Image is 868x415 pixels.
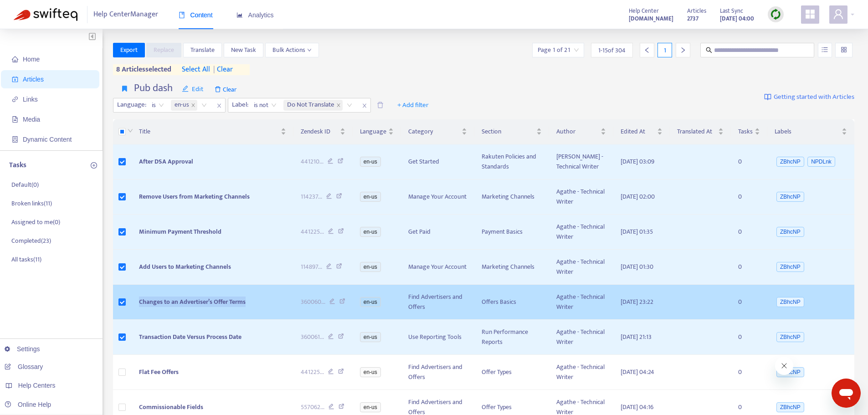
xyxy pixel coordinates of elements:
span: 114237 ... [301,192,322,202]
span: en-us [360,332,381,342]
span: ZBhcNP [776,227,804,237]
td: 0 [731,215,767,250]
span: en-us [171,100,197,111]
span: edit [182,85,189,92]
span: close [336,103,341,108]
th: Section [474,119,549,144]
td: Rakuten Policies and Standards [474,144,549,179]
th: Zendesk ID [293,119,353,144]
span: unordered-list [822,46,828,53]
img: image-link [764,93,771,101]
span: Analytics [236,11,274,19]
span: Help Centers [18,382,56,389]
th: Tasks [731,119,767,144]
span: [DATE] 21:13 [621,332,652,342]
th: Translated At [670,119,731,144]
span: Edited At [621,127,656,137]
th: Title [132,119,293,144]
div: 1 [657,43,672,57]
span: New Task [231,45,256,55]
td: Agathe - Technical Writer [549,355,613,390]
span: ZBhcNP [776,262,804,272]
td: Agathe - Technical Writer [549,250,613,285]
span: left [644,47,650,53]
td: 0 [731,250,767,285]
span: select all [182,64,210,75]
button: + Add filter [390,98,436,113]
span: Edit [182,84,204,95]
span: Minimum Payment Threshold [139,226,221,237]
span: Language : [113,98,148,112]
p: Assigned to me ( 0 ) [11,217,60,227]
span: Category [408,127,460,137]
p: All tasks ( 11 ) [11,255,41,264]
p: Default ( 0 ) [11,180,39,190]
td: 0 [731,355,767,390]
span: Media [23,116,40,123]
td: Agathe - Technical Writer [549,179,613,215]
td: Marketing Channels [474,179,549,215]
span: Changes to an Advertiser’s Offer Terms [139,297,246,307]
span: Help Center Manager [93,6,158,23]
span: 441225 ... [301,367,324,377]
span: | [213,63,215,76]
span: Help Center [629,6,659,16]
span: close [213,100,225,111]
span: [DATE] 01:35 [621,226,653,237]
span: Hi. Need any help? [5,6,66,14]
button: unordered-list [818,43,832,57]
span: Flat Fee Offers [139,367,179,377]
span: Do Not Translate [283,100,343,111]
button: editEdit [175,82,211,97]
td: Manage Your Account [401,250,474,285]
span: 557062 ... [301,402,324,412]
button: Translate [183,43,222,57]
span: en-us [360,157,381,167]
span: Title [139,127,279,137]
span: Dynamic Content [23,136,72,143]
button: Bulk Actionsdown [265,43,319,57]
button: New Task [224,43,263,57]
span: en-us [175,100,189,111]
th: Category [401,119,474,144]
span: Add Users to Marketing Channels [139,261,231,272]
td: Agathe - Technical Writer [549,285,613,320]
td: Get Paid [401,215,474,250]
span: Do Not Translate [287,100,334,111]
span: en-us [360,192,381,202]
span: Labels [775,127,840,137]
span: [DATE] 04:16 [621,402,653,412]
span: Section [482,127,534,137]
th: Edited At [613,119,670,144]
td: [PERSON_NAME] - Technical Writer [549,144,613,179]
iframe: Button to launch messaging window [832,379,861,408]
span: Translate [190,45,215,55]
span: close [359,100,370,111]
iframe: Close message [775,357,793,375]
span: Home [23,56,40,63]
span: appstore [805,9,816,20]
td: 0 [731,285,767,320]
td: Get Started [401,144,474,179]
span: is [152,98,164,112]
a: Getting started with Articles [764,82,854,113]
span: 114897 ... [301,262,322,272]
span: 441225 ... [301,227,324,237]
td: 0 [731,320,767,355]
span: Transaction Date Versus Process Date [139,332,241,342]
img: Swifteq [14,8,77,21]
th: Labels [767,119,854,144]
span: delete [377,102,384,108]
a: [DOMAIN_NAME] [629,13,673,24]
strong: [DATE] 04:00 [720,14,754,24]
span: down [128,128,133,133]
td: Use Reporting Tools [401,320,474,355]
span: Articles [687,6,706,16]
span: en-us [360,227,381,237]
span: user [833,9,844,20]
button: Export [113,43,145,57]
span: 360060 ... [301,297,325,307]
span: Getting started with Articles [774,92,854,102]
span: en-us [360,402,381,412]
span: area-chart [236,12,243,18]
